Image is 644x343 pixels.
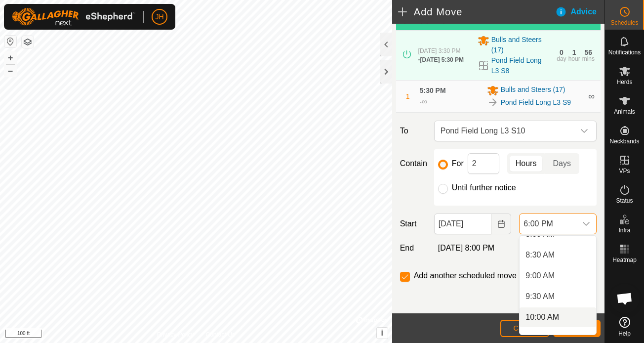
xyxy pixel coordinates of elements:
[487,96,499,108] img: To
[568,56,580,62] div: hour
[557,56,566,62] div: day
[576,214,596,234] div: dropdown trigger
[414,272,517,280] label: Add another scheduled move
[4,65,16,77] button: –
[4,36,16,47] button: Reset Map
[396,158,430,170] label: Contain
[491,55,551,76] a: Pond Field Long L3 S8
[525,291,555,302] span: 9:30 AM
[619,168,630,174] span: VPs
[582,56,595,62] div: mins
[404,17,423,24] span: [DATE]
[422,17,444,24] span: - [DATE]
[520,266,596,286] li: 9:00 AM
[452,160,464,168] label: For
[418,47,461,54] span: [DATE] 3:30 PM
[420,96,427,108] div: -
[155,12,163,22] span: JH
[406,92,410,100] span: 1
[588,91,595,101] span: ∞
[520,214,576,234] span: 6:00 PM
[614,109,635,115] span: Animals
[381,329,383,337] span: i
[553,158,570,170] span: Days
[618,227,630,233] span: Infra
[157,330,194,339] a: Privacy Policy
[398,6,555,18] h2: Add Move
[516,158,537,170] span: Hours
[618,331,631,337] span: Help
[420,56,464,63] span: [DATE] 5:30 PM
[525,249,555,261] span: 8:30 AM
[605,313,644,341] a: Help
[513,324,536,332] span: Cancel
[206,330,235,339] a: Contact Us
[616,198,633,204] span: Status
[4,52,16,64] button: +
[616,79,632,85] span: Herds
[420,86,446,94] span: 5:30 PM
[396,242,430,254] label: End
[608,49,641,55] span: Notifications
[501,85,565,96] span: Bulls and Steers (17)
[560,49,563,56] div: 0
[377,328,388,339] button: i
[396,121,430,141] label: To
[525,270,555,282] span: 9:00 AM
[501,97,571,108] a: Pond Field Long L3 S9
[438,244,494,252] span: [DATE] 8:00 PM
[437,121,574,141] span: Pond Field Long L3 S10
[612,257,637,263] span: Heatmap
[525,311,559,323] span: 10:00 AM
[609,138,639,144] span: Neckbands
[22,36,34,48] button: Map Layers
[520,307,596,327] li: 10:00 AM
[491,35,551,55] span: Bulls and Steers (17)
[452,184,516,192] label: Until further notice
[491,214,511,234] button: Choose Date
[610,20,638,26] span: Schedules
[12,8,135,26] img: Gallagher Logo
[610,284,640,313] div: Open chat
[418,55,464,64] div: -
[585,49,593,56] div: 56
[396,218,430,230] label: Start
[520,245,596,265] li: 8:30 AM
[574,121,594,141] div: dropdown trigger
[422,97,427,106] span: ∞
[520,287,596,306] li: 9:30 AM
[572,49,576,56] div: 1
[500,320,549,337] button: Cancel
[555,6,604,18] div: Advice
